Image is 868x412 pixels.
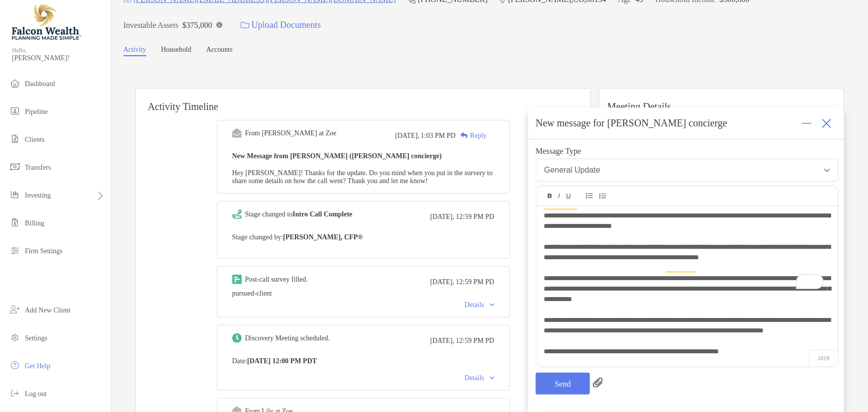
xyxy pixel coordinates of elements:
div: To enrich screen reader interactions, please activate Accessibility in Grammarly extension settings [536,150,838,301]
span: Add New Client [25,307,71,314]
p: $375,000 [183,19,212,31]
span: [DATE], [430,213,455,221]
img: Info Icon [216,22,222,28]
span: [DATE], [395,132,419,140]
div: Stage changed to [245,210,353,218]
img: settings icon [9,331,21,343]
a: Household [161,46,192,56]
img: Event icon [232,209,242,219]
div: New message for [PERSON_NAME] concierge [536,117,727,129]
h6: Activity Timeline [136,89,590,112]
span: Get Help [25,362,50,370]
div: Reply [456,130,486,141]
img: Expand or collapse [802,118,812,128]
img: firm-settings icon [9,244,21,256]
span: pursued-client [232,290,272,297]
img: pipeline icon [9,105,21,117]
img: clients icon [9,133,21,145]
p: Date : [232,355,494,367]
span: Clients [25,136,45,143]
img: Open dropdown arrow [824,169,830,172]
img: logout icon [9,387,21,399]
img: Event icon [232,128,242,138]
a: Activity [123,46,146,56]
img: Editor control icon [566,194,571,199]
span: Hey [PERSON_NAME]! Thanks for the update. Do you mind when you put in the survery to share some d... [232,169,493,185]
img: paperclip attachments [593,378,603,388]
span: [PERSON_NAME]! [12,54,105,62]
img: Editor control icon [548,194,552,199]
div: From [PERSON_NAME] at Zoe [245,129,337,137]
img: Reply icon [461,132,468,139]
span: 12:59 PM PD [456,213,494,221]
div: General Update [544,166,600,175]
img: dashboard icon [9,77,21,89]
b: New Message from [PERSON_NAME] ([PERSON_NAME] concierge) [232,152,442,160]
div: Discovery Meeting scheduled. [245,334,330,342]
img: Editor control icon [558,194,560,199]
p: Investable Assets [123,19,179,31]
span: Billing [25,219,44,227]
img: Editor control icon [599,193,606,199]
img: Falcon Wealth Planning Logo [12,4,82,40]
a: Accounts [206,46,233,56]
b: [DATE] 12:00 PM PDT [247,357,317,365]
b: Intro Call Complete [292,210,352,218]
img: Editor control icon [586,193,593,199]
span: 12:59 PM PD [456,337,494,345]
span: 1:03 PM PD [421,132,456,140]
img: Chevron icon [490,304,494,307]
span: Transfers [25,164,51,171]
img: get-help icon [9,359,21,371]
p: Stage changed by: [232,231,494,243]
span: Settings [25,334,47,342]
span: Log out [25,390,47,398]
button: General Update [536,159,839,182]
span: Message Type [536,147,839,156]
img: transfers icon [9,161,21,173]
a: Upload Documents [234,14,327,36]
img: button icon [241,22,249,29]
span: Pipeline [25,108,48,115]
div: Details [465,374,494,382]
p: 1019 [809,350,838,367]
img: Close [822,118,832,128]
span: Dashboard [25,80,55,88]
span: [DATE], [430,337,455,345]
img: Event icon [232,333,242,343]
img: add_new_client icon [9,304,21,315]
img: Chevron icon [490,377,494,380]
div: Details [465,301,494,309]
button: Send [536,373,590,395]
span: Firm Settings [25,247,63,255]
div: Post-call survey filled. [245,276,308,284]
span: Investing [25,192,51,199]
img: billing icon [9,216,21,228]
img: Event icon [232,275,242,284]
img: investing icon [9,189,21,201]
span: [DATE], [430,278,455,286]
p: Meeting Details [607,101,836,113]
b: [PERSON_NAME], CFP® [283,233,363,241]
span: 12:59 PM PD [456,278,494,286]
